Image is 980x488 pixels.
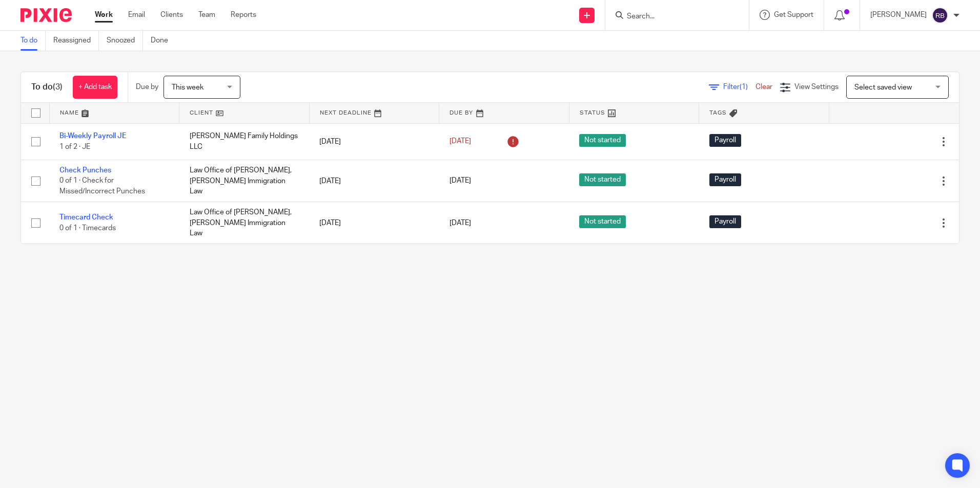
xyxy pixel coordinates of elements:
span: Get Support [774,11,813,18]
span: [DATE] [450,138,471,145]
a: Bi-Weekly Payroll JE [59,132,126,140]
a: Snoozed [107,31,143,51]
input: Search [626,12,718,21]
a: Work [95,10,113,20]
a: Timecard Check [59,214,113,221]
span: (3) [53,83,63,91]
a: Done [151,31,176,51]
p: Due by [136,82,158,92]
span: [DATE] [450,219,471,227]
a: Email [128,10,145,20]
span: View Settings [794,83,839,91]
a: Reports [231,10,256,20]
span: Not started [579,215,626,228]
img: Pixie [21,8,72,22]
a: Clear [756,83,772,91]
td: [DATE] [309,202,439,243]
span: Select saved view [854,84,912,91]
td: [PERSON_NAME] Family Holdings LLC [179,123,310,160]
td: Law Office of [PERSON_NAME], [PERSON_NAME] Immigration Law [179,160,310,202]
span: Filter [723,83,756,91]
a: Clients [160,10,183,20]
span: (1) [740,83,748,91]
a: Team [198,10,215,20]
img: svg%3E [932,7,948,24]
span: 1 of 2 · JE [59,143,90,150]
span: Payroll [709,173,741,186]
span: This week [172,84,203,91]
span: Not started [579,173,626,186]
span: Payroll [709,134,741,147]
a: + Add task [73,76,117,99]
td: Law Office of [PERSON_NAME], [PERSON_NAME] Immigration Law [179,202,310,243]
span: 0 of 1 · Timecards [59,225,116,232]
td: [DATE] [309,123,439,160]
h1: To do [31,82,63,93]
p: [PERSON_NAME] [870,10,927,20]
a: To do [21,31,46,51]
span: Payroll [709,215,741,228]
td: [DATE] [309,160,439,202]
span: [DATE] [450,178,471,185]
span: Not started [579,134,626,147]
a: Reassigned [53,31,99,51]
a: Check Punches [59,167,111,174]
span: Tags [709,110,727,116]
span: 0 of 1 · Check for Missed/Incorrect Punches [59,178,145,195]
